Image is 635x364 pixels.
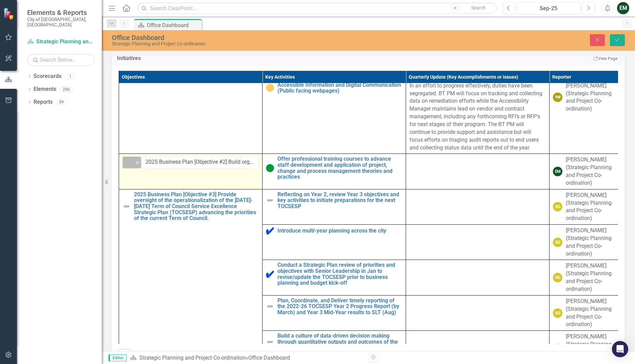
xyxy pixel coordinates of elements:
input: Name [141,156,259,168]
div: DG [553,202,562,211]
img: Monitoring Progress [266,84,274,92]
a: Strategic Planning and Project Co-ordination [139,355,246,361]
div: Strategic Planning and Project Co-ordination [112,41,399,46]
div: [PERSON_NAME] (Strategic Planning and Project Co-ordination) [566,82,617,113]
img: Not Defined [266,338,274,346]
div: 1 [65,74,76,79]
div: Sep-25 [519,4,578,13]
span: Search [471,5,486,11]
div: 296 [60,86,73,92]
img: Proceeding as Anticipated [266,164,274,172]
div: [PERSON_NAME] (Strategic Planning and Project Co-ordination) [566,227,617,258]
a: Strategic Planning and Project Co-ordination [27,38,95,46]
div: Office Dashboard [112,34,399,41]
a: Introduce multi-year planning across the city [277,228,402,234]
div: [PERSON_NAME] (Strategic Planning and Project Co-ordination) [566,262,617,293]
a: Reports [34,98,53,106]
img: Complete [266,270,274,278]
a: Build a culture of data-driven decision making through quantitative outputs and outcomes of the T... [277,333,402,351]
div: [PERSON_NAME] (Strategic Planning and Project Co-ordination) [566,156,617,187]
button: EM [617,2,629,14]
span: Editor [109,355,127,361]
div: Open Intercom Messenger [612,341,628,357]
div: [PERSON_NAME] (Strategic Planning and Project Co-ordination) [566,191,617,222]
div: 59 [56,99,67,105]
img: Not Defined [122,202,131,210]
img: Not Defined [266,196,274,204]
img: ClearPoint Strategy [3,7,15,19]
img: Complete [266,227,274,235]
a: View Page [591,54,620,63]
a: Elements [34,85,56,93]
div: » [130,354,363,362]
span: Elements & Reports [27,8,95,17]
div: DG [553,308,562,318]
div: DG [553,273,562,282]
div: YW [553,93,562,102]
a: Offer professional training courses to advance staff development and application of project, chan... [277,156,402,180]
div: [PERSON_NAME] (Strategic Planning and Project Co-ordination) [566,333,617,364]
a: Reflecting on Year 2, review Year 3 objectives and key activities to initiate preparations for th... [277,191,402,209]
img: Not Defined [266,302,274,310]
div: DG [553,344,562,353]
button: Sep-25 [517,2,580,14]
small: City of [GEOGRAPHIC_DATA], [GEOGRAPHIC_DATA] [27,17,95,28]
a: Conduct a Strategic Plan review of priorities and objectives with Senior Leadership in Jan to rev... [277,262,402,286]
a: Plan, Coordinate, and Deliver timely reporting of the 2022-26 TOCSESP Year 2 Progress Report (by ... [277,298,402,316]
input: Search Below... [27,54,95,66]
div: DG [553,238,562,247]
div: [PERSON_NAME] (Strategic Planning and Project Co-ordination) [566,298,617,328]
div: EM [553,167,562,176]
a: Scorecards [34,73,61,80]
img: Not Defined [124,159,133,167]
h3: Initiatives [117,55,335,61]
a: 2025 Business Plan [Objective #3] Provide oversight of the operationalization of the [DATE]-[DATE... [134,191,259,221]
input: Search ClearPoint... [137,2,497,14]
div: Office Dashboard [248,355,290,361]
div: Office Dashboard [147,21,200,29]
p: In an effort to progress effectively, duties have been segregated. BT PM will focus on tracking a... [409,82,546,152]
a: Accessible Information and Digital Communication (Public facing webpages) [277,82,402,94]
button: Search [462,3,496,13]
